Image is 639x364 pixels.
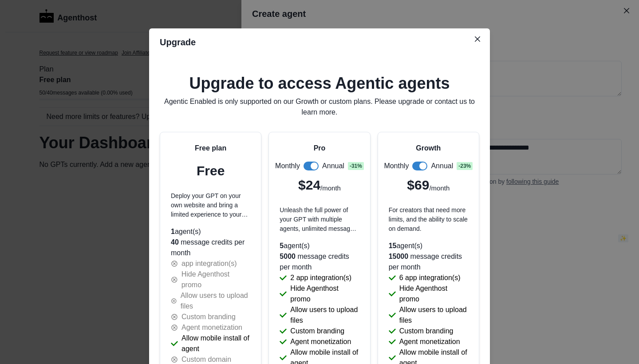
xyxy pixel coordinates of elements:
[275,161,300,171] p: Monthly
[197,161,225,181] p: Free
[160,96,479,118] p: Agentic Enabled is only supported on our Growth or custom plans. Please upgrade or contact us to ...
[457,162,473,170] span: - 23 %
[389,251,468,273] p: message credits per month
[280,206,359,233] p: Unleash the full power of your GPT with multiple agents, unlimited messages per user, and subscri...
[160,74,479,93] h2: Upgrade to access Agentic agents
[280,241,359,251] p: agent(s)
[429,183,450,194] p: /month
[181,322,242,333] p: Agent monetization
[389,206,468,233] p: For creators that need more limits, and the ability to scale on demand.
[399,273,461,283] p: 6 app integration(s)
[384,161,409,171] p: Monthly
[416,143,441,154] p: Growth
[348,162,364,170] span: - 31 %
[399,283,468,305] p: Hide Agenthost promo
[171,228,175,235] span: 1
[280,242,284,249] span: 5
[298,175,320,195] p: $24
[431,161,453,171] p: Annual
[389,253,409,260] span: 15000
[181,269,251,290] p: Hide Agenthost promo
[181,312,236,322] p: Custom branding
[389,242,397,249] span: 15
[290,326,344,336] p: Custom branding
[290,336,351,347] p: Agent monetization
[195,143,226,154] p: Free plan
[389,241,468,251] p: agent(s)
[181,258,237,269] p: app integration(s)
[171,191,250,219] p: Deploy your GPT on your own website and bring a limited experience to your users
[181,333,250,354] p: Allow mobile install of agent
[290,273,351,283] p: 2 app integration(s)
[171,238,179,246] span: 40
[280,251,359,273] p: message credits per month
[280,253,296,260] span: 5000
[290,283,359,305] p: Hide Agenthost promo
[171,237,250,258] p: message credits per month
[407,175,429,195] p: $69
[149,28,490,56] header: Upgrade
[322,161,344,171] p: Annual
[290,305,359,326] p: Allow users to upload files
[470,32,485,46] button: Close
[171,226,250,237] p: agent(s)
[314,143,326,154] p: Pro
[399,305,468,326] p: Allow users to upload files
[181,290,251,312] p: Allow users to upload files
[399,326,454,336] p: Custom branding
[399,336,460,347] p: Agent monetization
[320,183,341,194] p: /month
